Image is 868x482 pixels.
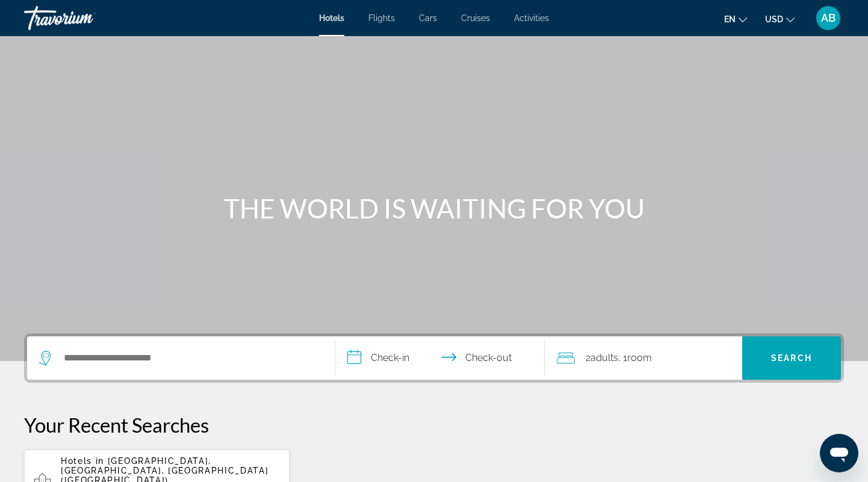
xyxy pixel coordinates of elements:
[63,349,317,367] input: Search hotel destination
[24,413,844,437] p: Your Recent Searches
[813,5,844,31] button: User Menu
[618,350,652,366] span: , 1
[335,336,545,380] button: Select check in and out date
[319,13,344,23] a: Hotels
[627,352,652,363] span: Room
[24,2,144,34] a: Travorium
[208,193,660,224] h1: THE WORLD IS WAITING FOR YOU
[765,10,795,28] button: Change currency
[771,353,812,363] span: Search
[821,12,835,24] span: AB
[724,14,736,24] span: en
[724,10,747,28] button: Change language
[368,13,395,23] a: Flights
[586,350,618,366] span: 2
[765,14,783,24] span: USD
[61,456,104,466] span: Hotels in
[419,13,437,23] a: Cars
[545,336,742,380] button: Travelers: 2 adults, 0 children
[514,13,549,23] a: Activities
[591,352,618,363] span: Adults
[27,336,841,380] div: Search widget
[461,13,490,23] a: Cruises
[820,434,858,472] iframe: Кнопка запуска окна обмена сообщениями
[742,336,841,380] button: Search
